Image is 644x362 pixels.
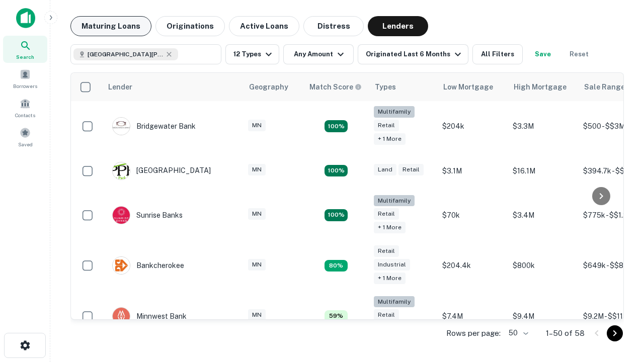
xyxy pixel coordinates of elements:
div: Originated Last 6 Months [366,48,464,60]
img: picture [113,207,130,224]
button: Maturing Loans [70,16,151,36]
div: 50 [505,326,530,340]
h6: Match Score [309,81,360,93]
div: Matching Properties: 8, hasApolloMatch: undefined [325,260,348,272]
button: Go to next page [607,325,623,341]
span: Search [16,53,34,61]
div: Low Mortgage [443,81,493,93]
img: capitalize-icon.png [16,8,35,28]
button: Originated Last 6 Months [358,44,468,64]
span: Contacts [15,111,35,119]
a: Search [3,36,47,63]
th: Capitalize uses an advanced AI algorithm to match your search with the best lender. The match sco... [303,73,369,101]
a: Contacts [3,94,47,121]
span: Saved [18,140,33,148]
th: Types [369,73,437,101]
div: High Mortgage [514,81,567,93]
button: Save your search to get updates of matches that match your search criteria. [527,44,559,64]
div: Multifamily [374,195,415,207]
span: [GEOGRAPHIC_DATA][PERSON_NAME], [GEOGRAPHIC_DATA], [GEOGRAPHIC_DATA] [88,50,163,59]
img: picture [113,162,130,179]
button: Active Loans [229,16,299,36]
div: + 1 more [374,222,406,233]
div: Retail [374,245,399,257]
th: Lender [102,73,243,101]
div: Types [375,81,396,93]
div: Industrial [374,259,410,270]
button: Distress [303,16,364,36]
div: Matching Properties: 6, hasApolloMatch: undefined [325,310,348,322]
div: MN [248,208,266,220]
div: + 1 more [374,273,406,284]
div: Matching Properties: 18, hasApolloMatch: undefined [325,120,348,132]
td: $800k [508,240,578,291]
p: Rows per page: [446,327,501,339]
div: Land [374,164,396,175]
div: Geography [249,81,288,93]
button: 12 Types [225,44,279,64]
div: Matching Properties: 10, hasApolloMatch: undefined [325,165,348,177]
button: Reset [563,44,595,64]
td: $70k [437,190,508,241]
td: $204k [437,101,508,152]
p: 1–50 of 58 [546,327,585,339]
span: Borrowers [13,82,37,90]
button: Lenders [368,16,428,36]
div: Minnwest Bank [112,307,187,325]
div: MN [248,259,266,270]
div: Sale Range [584,81,625,93]
div: Retail [374,208,399,220]
div: Sunrise Banks [112,206,183,224]
div: Matching Properties: 14, hasApolloMatch: undefined [325,209,348,221]
div: + 1 more [374,133,406,145]
div: Retail [374,309,399,321]
div: MN [248,164,266,175]
td: $7.4M [437,291,508,342]
div: Multifamily [374,106,415,118]
button: All Filters [472,44,523,64]
div: MN [248,120,266,131]
img: picture [113,118,130,135]
div: Lender [108,81,132,93]
th: Geography [243,73,303,101]
div: MN [248,309,266,321]
td: $16.1M [508,152,578,190]
button: Any Amount [283,44,354,64]
div: Retail [398,164,424,175]
td: $3.4M [508,190,578,241]
div: Capitalize uses an advanced AI algorithm to match your search with the best lender. The match sco... [309,81,362,93]
th: Low Mortgage [437,73,508,101]
button: Originations [155,16,225,36]
div: [GEOGRAPHIC_DATA] [112,162,211,180]
img: picture [113,308,130,325]
td: $9.4M [508,291,578,342]
div: Multifamily [374,296,415,308]
div: Retail [374,120,399,131]
iframe: Chat Widget [594,249,644,298]
a: Borrowers [3,65,47,92]
th: High Mortgage [508,73,578,101]
img: picture [113,257,130,274]
a: Saved [3,123,47,150]
td: $3.1M [437,152,508,190]
td: $204.4k [437,240,508,291]
td: $3.3M [508,101,578,152]
div: Bankcherokee [112,256,184,275]
div: Bridgewater Bank [112,117,196,135]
